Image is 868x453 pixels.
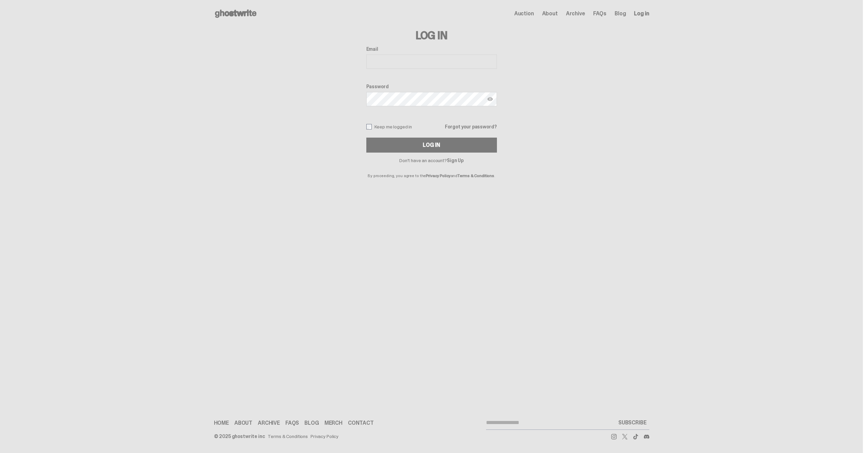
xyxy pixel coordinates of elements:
a: Privacy Policy [426,173,450,178]
input: Keep me logged in [366,124,372,129]
p: Don't have an account? [366,158,497,163]
label: Keep me logged in [366,124,412,129]
a: Terms & Conditions [268,434,308,439]
a: About [234,420,252,426]
a: Blog [615,11,626,16]
button: SUBSCRIBE [616,416,649,429]
a: Forgot your password? [445,124,497,129]
div: © 2025 ghostwrite inc [214,434,265,439]
a: Auction [514,11,534,16]
button: Log In [366,138,497,153]
a: Contact [348,420,374,426]
label: Password [366,84,497,89]
a: Privacy Policy [311,434,338,439]
a: About [542,11,558,16]
a: Archive [258,420,280,426]
img: Show password [487,96,493,102]
a: Blog [304,420,319,426]
p: By proceeding, you agree to the and . [366,163,497,178]
a: Sign Up [447,157,464,163]
a: Archive [566,11,585,16]
a: Terms & Conditions [457,173,494,178]
h3: Log In [366,30,497,41]
a: FAQs [593,11,606,16]
label: Email [366,46,497,52]
a: Merch [324,420,343,426]
div: Log In [423,142,440,148]
a: Home [214,420,229,426]
a: FAQs [285,420,299,426]
a: Log in [634,11,649,16]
